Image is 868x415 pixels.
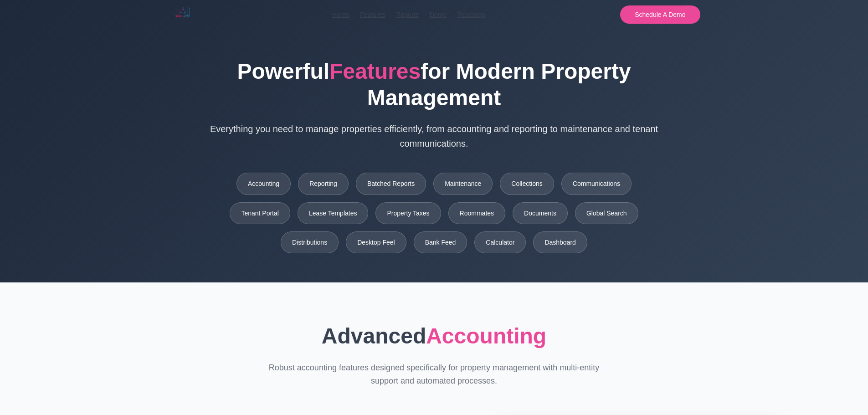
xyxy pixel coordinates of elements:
[513,202,568,224] a: Documents
[433,173,493,195] a: Maintenance
[575,202,638,224] a: Global Search
[396,10,419,20] a: Reports
[375,202,441,224] a: Property Taxes
[500,173,554,195] a: Collections
[533,231,587,253] a: Dashboard
[426,324,546,348] span: Accounting
[329,59,421,83] span: Features
[206,58,662,111] h1: Powerful for Modern Property Management
[236,173,291,195] a: Accounting
[259,361,609,388] p: Robust accounting features designed specifically for property management with multi-entity suppor...
[620,5,700,24] button: Schedule A Demo
[448,202,505,224] a: Roommates
[168,319,700,354] h2: Advanced
[561,173,632,195] a: Communications
[414,231,467,253] a: Bank Feed
[360,10,385,20] a: Features
[430,10,447,20] a: Demo
[298,202,369,224] a: Lease Templates
[298,173,349,195] a: Reporting
[474,231,526,253] a: Calculator
[457,10,485,20] a: Roadmap
[206,122,662,151] p: Everything you need to manage properties efficiently, from accounting and reporting to maintenanc...
[356,173,426,195] a: Batched Reports
[168,2,197,24] img: Simplicity Logo
[281,231,339,253] a: Distributions
[332,10,349,20] a: Home
[346,231,406,253] a: Desktop Feel
[230,202,290,224] a: Tenant Portal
